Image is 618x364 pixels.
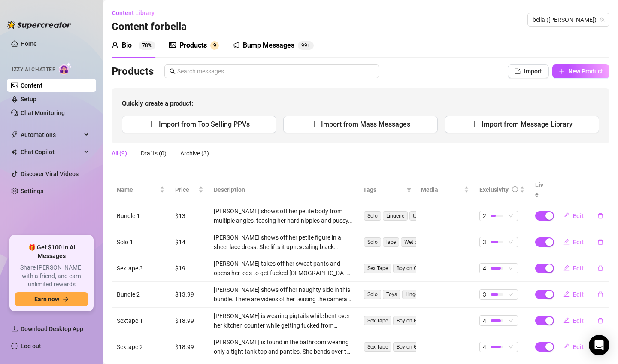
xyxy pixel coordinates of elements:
[573,291,584,298] span: Edit
[557,209,591,223] button: Edit
[557,235,591,249] button: Edit
[21,40,37,47] a: Home
[170,334,209,360] td: $18.99
[557,340,591,354] button: Edit
[214,206,353,225] div: [PERSON_NAME] shows off her petite body from multiple angles, teasing her hard nipples and pussy....
[591,314,610,328] button: delete
[557,288,591,301] button: Edit
[409,211,433,221] span: teasing
[311,121,318,127] span: plus
[170,68,176,74] span: search
[112,334,170,360] td: Sextape 2
[112,149,127,158] div: All (9)
[530,177,551,203] th: Live
[170,255,209,282] td: $19
[563,239,570,245] span: edit
[563,265,570,271] span: edit
[170,229,209,255] td: $14
[591,261,610,275] button: delete
[363,185,403,194] span: Tags
[416,177,474,203] th: Media
[508,64,549,78] button: Import
[233,42,239,49] span: notification
[591,209,610,223] button: delete
[283,116,438,133] button: Import from Mass Messages
[243,40,294,51] div: Bump Messages
[112,229,170,255] td: Solo 1
[483,211,486,221] span: 2
[591,288,610,301] button: delete
[214,311,353,330] div: [PERSON_NAME] is wearing pigtails while bent over her kitchen counter while getting fucked from b...
[12,66,55,74] span: Izzy AI Chatter
[21,109,65,116] a: Chat Monitoring
[563,317,570,323] span: edit
[15,264,88,289] span: Share [PERSON_NAME] with a friend, and earn unlimited rewards
[597,213,603,219] span: delete
[112,9,154,16] span: Content Library
[573,239,584,246] span: Edit
[213,42,216,49] span: 9
[11,325,18,332] span: download
[483,316,486,325] span: 4
[112,64,154,78] h3: Products
[21,170,79,177] a: Discover Viral Videos
[180,149,209,158] div: Archive (3)
[383,211,408,221] span: Lingerie
[559,68,565,74] span: plus
[421,185,462,194] span: Media
[112,308,170,334] td: Sextape 1
[479,185,509,194] div: Exclusivity
[552,64,609,78] button: New Product
[169,42,176,49] span: picture
[445,116,599,133] button: Import from Message Library
[170,282,209,308] td: $13.99
[364,342,391,352] span: Sex Tape
[112,255,170,282] td: Sextape 3
[177,67,374,76] input: Search messages
[214,233,353,252] div: [PERSON_NAME] shows off her petite figure in a sheer lace dress. She lifts it up revealing black ...
[21,325,83,332] span: Download Desktop App
[175,185,197,194] span: Price
[21,188,43,194] a: Settings
[483,290,486,299] span: 3
[405,183,413,196] span: filter
[573,343,584,350] span: Edit
[11,131,18,138] span: thunderbolt
[563,212,570,218] span: edit
[112,6,161,20] button: Content Library
[122,116,276,133] button: Import from Top Selling PPVs
[406,187,412,192] span: filter
[563,291,570,297] span: edit
[383,290,400,299] span: Toys
[533,13,604,26] span: bella (isabellaroy)
[214,285,353,304] div: [PERSON_NAME] shows off her naughty side in this bundle. There are videos of her teasing the came...
[589,335,609,355] div: Open Intercom Messenger
[159,120,250,128] span: Import from Top Selling PPVs
[573,265,584,272] span: Edit
[471,121,478,127] span: plus
[214,259,353,278] div: [PERSON_NAME] takes off her sweat pants and opens her legs to get fucked [DEMOGRAPHIC_DATA] style...
[364,211,381,221] span: Solo
[563,343,570,349] span: edit
[573,317,584,324] span: Edit
[364,316,391,325] span: Sex Tape
[573,212,584,219] span: Edit
[148,121,155,127] span: plus
[21,343,41,349] a: Log out
[7,21,71,29] img: logo-BBDzfeDw.svg
[209,177,358,203] th: Description
[122,40,132,51] div: Bio
[112,203,170,229] td: Bundle 1
[512,186,518,192] span: info-circle
[298,41,314,50] sup: 142
[210,41,219,50] sup: 9
[597,265,603,271] span: delete
[524,68,542,75] span: Import
[557,261,591,275] button: Edit
[364,264,391,273] span: Sex Tape
[597,291,603,297] span: delete
[568,68,603,75] span: New Product
[170,308,209,334] td: $18.99
[112,20,187,33] h3: Content for bella
[214,337,353,356] div: [PERSON_NAME] is found in the bathroom wearing only a tight tank top and panties. She bends over ...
